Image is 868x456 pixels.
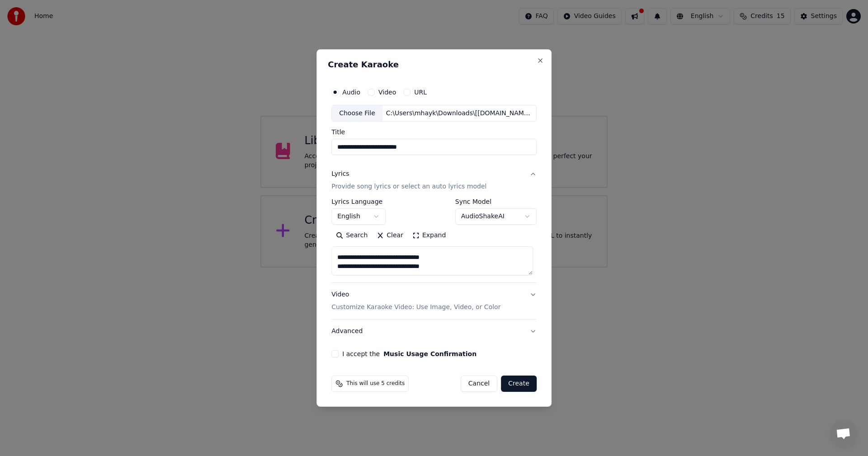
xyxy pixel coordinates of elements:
button: Clear [372,229,408,243]
label: Lyrics Language [331,199,386,205]
label: Audio [342,89,360,95]
p: Provide song lyrics or select an auto lyrics model [331,183,486,192]
label: Sync Model [455,199,537,205]
div: Video [331,291,500,312]
label: Video [378,89,396,95]
label: I accept the [342,351,476,357]
button: Expand [408,229,450,243]
label: URL [414,89,427,95]
span: This will use 5 credits [346,380,405,387]
button: Search [331,229,372,243]
button: LyricsProvide song lyrics or select an auto lyrics model [331,163,537,199]
button: Create [501,376,537,392]
div: Lyrics [331,170,349,179]
button: Advanced [331,320,537,343]
div: LyricsProvide song lyrics or select an auto lyrics model [331,199,537,283]
label: Title [331,129,537,136]
button: Cancel [461,376,497,392]
div: Choose File [332,105,382,122]
h2: Create Karaoke [328,61,540,69]
button: I accept the [383,351,476,357]
button: VideoCustomize Karaoke Video: Use Image, Video, or Color [331,283,537,320]
p: Customize Karaoke Video: Use Image, Video, or Color [331,303,500,312]
div: C:\Users\mhayk\Downloads\[[DOMAIN_NAME]] [PERSON_NAME] - Iniibig Kita Remix.mp3 [382,109,536,118]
